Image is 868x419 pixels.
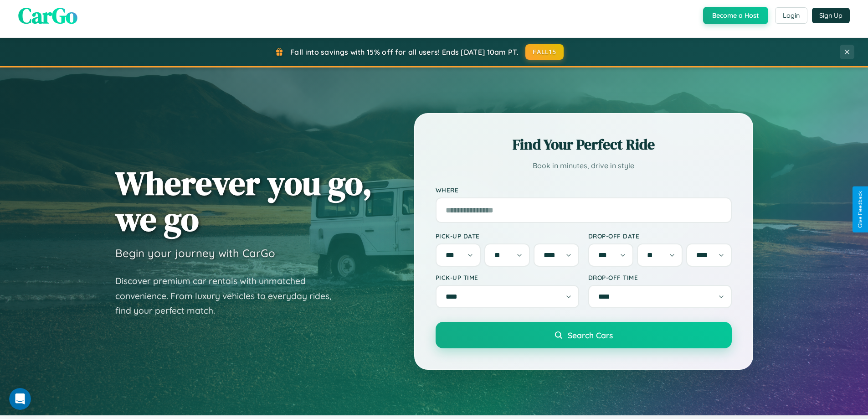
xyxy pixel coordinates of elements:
h2: Find Your Perfect Ride [436,134,732,155]
label: Drop-off Date [588,232,732,240]
button: FALL15 [525,44,564,60]
div: Give Feedback [857,191,863,228]
label: Where [436,186,732,194]
span: Fall into savings with 15% off for all users! Ends [DATE] 10am PT. [290,47,519,57]
label: Pick-up Date [436,232,579,240]
label: Drop-off Time [588,274,732,281]
button: Sign Up [812,8,850,23]
span: Search Cars [568,330,613,340]
p: Book in minutes, drive in style [436,159,732,172]
h1: Wherever you go, we go [115,165,372,237]
h3: Begin your journey with CarGo [115,246,275,260]
iframe: Intercom live chat [9,388,31,410]
button: Search Cars [436,322,732,348]
p: Discover premium car rentals with unmatched convenience. From luxury vehicles to everyday rides, ... [115,274,343,318]
button: Become a Host [703,7,768,24]
button: Login [775,7,807,24]
span: CarGo [18,0,77,31]
label: Pick-up Time [436,274,579,281]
